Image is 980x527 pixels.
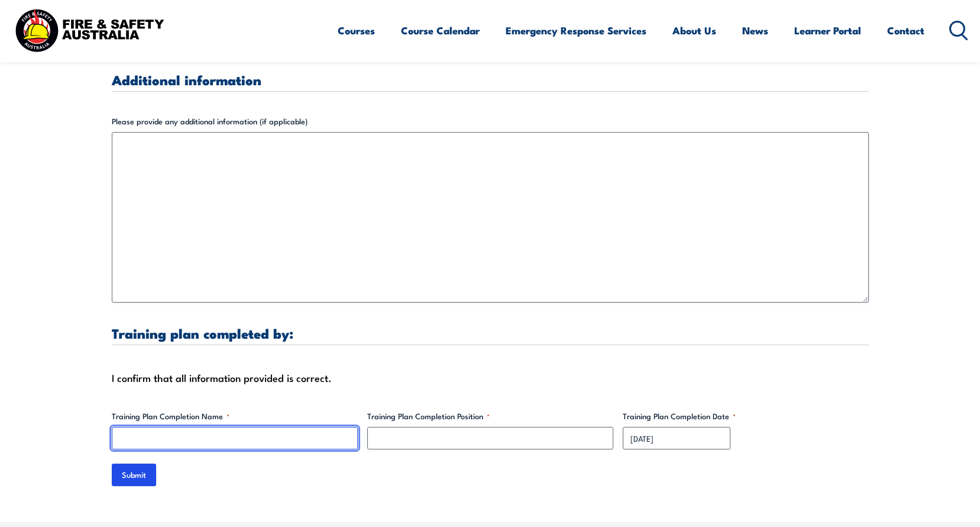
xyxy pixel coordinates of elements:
div: I confirm that all information provided is correct. [112,369,869,387]
a: News [742,15,768,46]
input: Submit [112,464,156,486]
label: Training Plan Completion Name [112,410,358,422]
a: Learner Portal [794,15,861,46]
a: Emergency Response Services [506,15,646,46]
a: Course Calendar [401,15,480,46]
label: Training Plan Completion Position [367,410,613,422]
label: Please provide any additional information (if applicable) [112,115,869,127]
label: Training Plan Completion Date [623,410,869,422]
a: About Us [672,15,716,46]
h3: Training plan completed by: [112,326,869,340]
a: Contact [887,15,924,46]
input: dd/mm/yyyy [623,427,730,449]
h3: Additional information [112,73,869,86]
a: Courses [338,15,375,46]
